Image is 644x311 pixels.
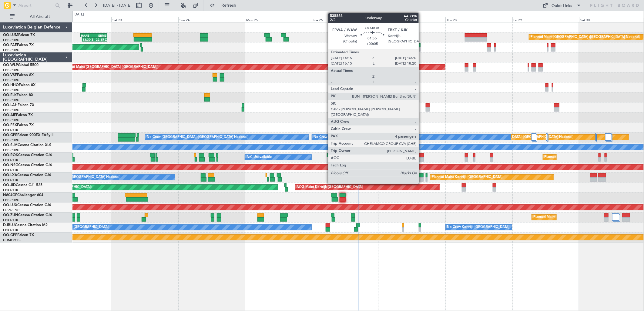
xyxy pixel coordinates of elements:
[94,34,106,37] div: EBMB
[464,133,573,142] div: Planned Maint [GEOGRAPHIC_DATA] ([GEOGRAPHIC_DATA] National)
[3,48,19,52] a: EBBR/BRU
[3,158,18,162] a: EBKT/KJK
[3,133,53,137] a: OO-GPEFalcon 900EX EASy II
[3,213,18,217] span: OO-ZUN
[3,118,19,122] a: EBBR/BRU
[3,123,17,127] span: OO-FSX
[540,1,585,10] button: Quick Links
[3,108,19,112] a: EBBR/BRU
[3,98,19,102] a: EBBR/BRU
[3,78,19,82] a: EBBR/BRU
[3,143,51,147] a: OO-SLMCessna Citation XLS
[512,17,579,22] div: Fri 29
[3,113,16,117] span: OO-AIE
[3,193,17,197] span: N604GF
[3,173,17,177] span: OO-LXA
[46,223,109,232] div: No Crew Kortrijk-[GEOGRAPHIC_DATA]
[3,163,18,167] span: OO-NSG
[3,148,19,152] a: EBBR/BRU
[3,133,17,137] span: OO-GPE
[445,17,512,22] div: Thu 28
[3,83,19,87] span: OO-HHO
[3,153,52,157] a: OO-ROKCessna Citation CJ4
[3,198,19,202] a: EBBR/BRU
[3,203,51,207] a: OO-LUXCessna Citation CJ4
[3,33,35,37] a: OO-LUMFalcon 7X
[3,73,34,77] a: OO-VSFFalcon 8X
[3,33,18,37] span: OO-LUM
[3,238,21,242] a: UUMO/OSF
[3,168,18,172] a: EBKT/KJK
[216,3,242,8] span: Refresh
[3,173,51,177] a: OO-LXACessna Citation CJ4
[3,63,18,67] span: OO-WLP
[3,213,52,217] a: OO-ZUNCessna Citation CJ4
[3,103,18,107] span: OO-LAH
[3,83,35,87] a: OO-HHOFalcon 8X
[533,213,604,222] div: Planned Maint Kortrijk-[GEOGRAPHIC_DATA]
[3,178,18,182] a: EBKT/KJK
[103,3,132,8] span: [DATE] - [DATE]
[3,123,34,127] a: OO-FSXFalcon 7X
[245,17,312,22] div: Mon 25
[531,33,640,42] div: Planned Maint [GEOGRAPHIC_DATA] ([GEOGRAPHIC_DATA] National)
[3,228,18,232] a: EBKT/KJK
[247,153,272,162] div: A/C Unavailable
[432,173,502,182] div: Planned Maint Kortrijk-[GEOGRAPHIC_DATA]
[3,43,34,47] a: OO-FAEFalcon 7X
[3,138,19,142] a: EBBR/BRU
[312,17,379,22] div: Tue 26
[18,1,53,10] input: Airport
[3,223,15,227] span: D-IBLU
[3,63,39,67] a: OO-WLPGlobal 5500
[3,233,34,237] a: OO-GPPFalcon 7X
[3,218,18,222] a: EBKT/KJK
[207,1,243,10] button: Refresh
[45,17,111,22] div: Fri 22
[3,233,17,237] span: OO-GPP
[3,93,17,97] span: OO-ELK
[3,143,18,147] span: OO-SLM
[147,133,248,142] div: No Crew [GEOGRAPHIC_DATA] ([GEOGRAPHIC_DATA] National)
[314,133,415,142] div: No Crew [GEOGRAPHIC_DATA] ([GEOGRAPHIC_DATA] National)
[297,183,363,192] div: AOG Maint Kortrijk-[GEOGRAPHIC_DATA]
[3,103,34,107] a: OO-LAHFalcon 7X
[3,193,43,197] a: N604GFChallenger 604
[3,203,17,207] span: OO-LUX
[82,38,95,41] div: 13:30 Z
[178,17,245,22] div: Sun 24
[545,153,615,162] div: Planned Maint Kortrijk-[GEOGRAPHIC_DATA]
[552,3,572,9] div: Quick Links
[111,17,178,22] div: Sat 23
[81,34,94,37] div: HAAB
[63,63,158,72] div: Planned Maint [GEOGRAPHIC_DATA] ([GEOGRAPHIC_DATA])
[95,38,107,41] div: 22:35 Z
[16,15,64,19] span: All Aircraft
[3,113,33,117] a: OO-AIEFalcon 7X
[3,93,33,97] a: OO-ELKFalcon 8X
[3,73,17,77] span: OO-VSF
[74,12,84,17] div: [DATE]
[3,88,19,92] a: EBBR/BRU
[3,183,42,187] a: OO-JIDCessna CJ1 525
[3,43,17,47] span: OO-FAE
[3,188,18,192] a: EBKT/KJK
[379,17,445,22] div: Wed 27
[3,223,48,227] a: D-IBLUCessna Citation M2
[447,223,510,232] div: No Crew Kortrijk-[GEOGRAPHIC_DATA]
[3,163,52,167] a: OO-NSGCessna Citation CJ4
[3,153,18,157] span: OO-ROK
[3,68,19,72] a: EBBR/BRU
[7,12,66,22] button: All Aircraft
[3,183,16,187] span: OO-JID
[3,128,18,132] a: EBKT/KJK
[3,208,20,212] a: LFSN/ENC
[3,38,19,42] a: EBBR/BRU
